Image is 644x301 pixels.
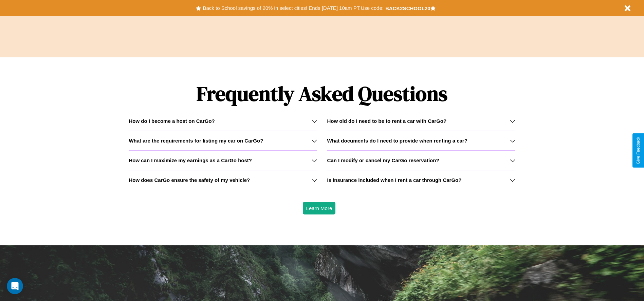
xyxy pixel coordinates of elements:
[327,157,439,163] h3: Can I modify or cancel my CarGo reservation?
[7,278,23,294] iframe: Intercom live chat
[129,76,515,111] h1: Frequently Asked Questions
[636,137,641,164] div: Give Feedback
[303,202,336,214] button: Learn More
[129,157,252,163] h3: How can I maximize my earnings as a CarGo host?
[201,3,385,13] button: Back to School savings of 20% in select cities! Ends [DATE] 10am PT.Use code:
[129,118,215,124] h3: How do I become a host on CarGo?
[327,118,447,124] h3: How old do I need to be to rent a car with CarGo?
[327,177,462,183] h3: Is insurance included when I rent a car through CarGo?
[129,177,250,183] h3: How does CarGo ensure the safety of my vehicle?
[129,138,263,144] h3: What are the requirements for listing my car on CarGo?
[327,138,467,144] h3: What documents do I need to provide when renting a car?
[385,5,430,11] b: BACK2SCHOOL20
